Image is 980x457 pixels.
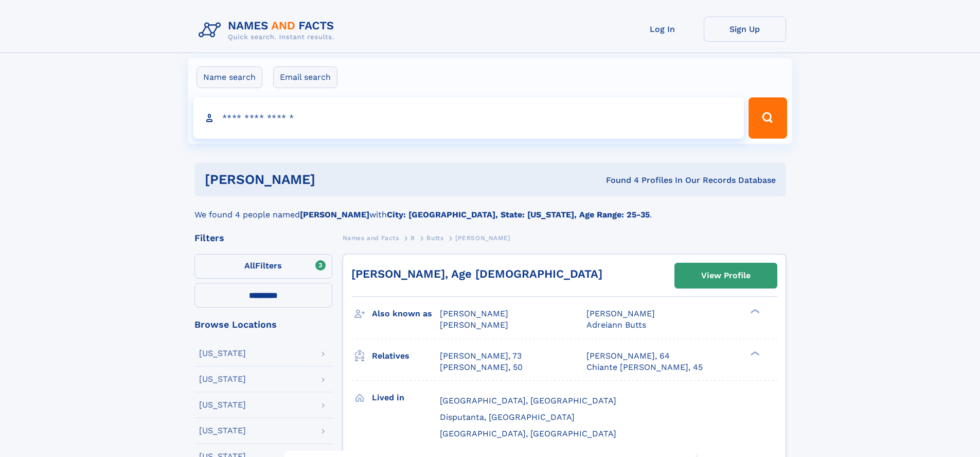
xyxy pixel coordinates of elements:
[749,97,787,139] button: Search Button
[372,389,440,407] h3: Lived in
[205,173,461,186] h1: [PERSON_NAME]
[193,97,744,139] input: search input
[440,320,508,330] span: [PERSON_NAME]
[455,234,510,242] span: [PERSON_NAME]
[387,210,650,219] b: City: [GEOGRAPHIC_DATA], State: [US_STATE], Age Range: 25-35
[426,234,443,242] span: Butts
[199,349,246,358] div: [US_STATE]
[586,350,670,362] a: [PERSON_NAME], 64
[194,320,332,329] div: Browse Locations
[194,196,786,221] div: We found 4 people named with .
[586,320,646,330] span: Adreiann Butts
[194,16,343,44] img: Logo Names and Facts
[440,396,616,405] span: [GEOGRAPHIC_DATA], [GEOGRAPHIC_DATA]
[351,267,602,280] a: [PERSON_NAME], Age [DEMOGRAPHIC_DATA]
[621,16,704,42] a: Log In
[411,231,415,244] a: B
[701,264,751,287] div: View Profile
[194,233,332,243] div: Filters
[440,429,616,438] span: [GEOGRAPHIC_DATA], [GEOGRAPHIC_DATA]
[199,427,246,435] div: [US_STATE]
[460,175,776,186] div: Found 4 Profiles In Our Records Database
[440,362,523,373] a: [PERSON_NAME], 50
[440,309,508,318] span: [PERSON_NAME]
[194,254,332,279] label: Filters
[197,66,262,88] label: Name search
[675,263,777,288] a: View Profile
[748,350,760,357] div: ❯
[199,375,246,383] div: [US_STATE]
[411,234,415,242] span: B
[273,66,337,88] label: Email search
[426,231,443,244] a: Butts
[244,261,255,270] span: All
[372,305,440,323] h3: Also known as
[586,309,655,318] span: [PERSON_NAME]
[440,350,522,362] a: [PERSON_NAME], 73
[199,401,246,409] div: [US_STATE]
[440,412,575,422] span: Disputanta, [GEOGRAPHIC_DATA]
[748,308,760,315] div: ❯
[586,362,703,373] a: Chiante [PERSON_NAME], 45
[343,231,399,244] a: Names and Facts
[300,210,369,219] b: [PERSON_NAME]
[704,16,786,42] a: Sign Up
[372,347,440,365] h3: Relatives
